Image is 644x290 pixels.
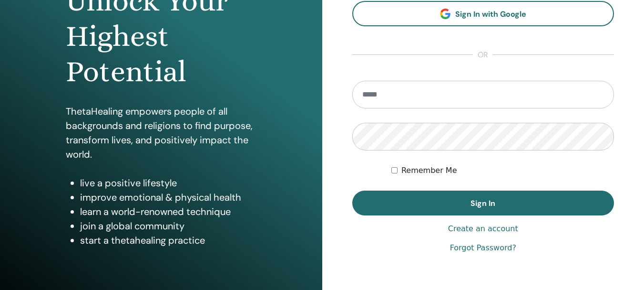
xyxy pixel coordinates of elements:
p: ThetaHealing empowers people of all backgrounds and religions to find purpose, transform lives, a... [66,104,256,161]
span: or [473,49,493,61]
a: Forgot Password? [450,242,516,254]
li: learn a world-renowned technique [80,204,256,219]
li: improve emotional & physical health [80,190,256,204]
label: Remember Me [401,165,457,176]
a: Create an account [448,223,518,235]
div: Keep me authenticated indefinitely or until I manually logout [391,165,614,176]
li: live a positive lifestyle [80,176,256,190]
button: Sign In [352,191,614,215]
li: start a thetahealing practice [80,233,256,247]
a: Sign In with Google [352,1,614,26]
li: join a global community [80,219,256,233]
span: Sign In with Google [455,9,526,19]
span: Sign In [470,198,495,208]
